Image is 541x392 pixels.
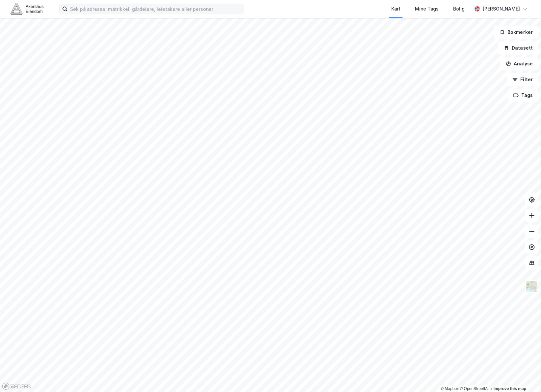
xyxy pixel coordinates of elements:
div: Bolig [453,5,465,13]
button: Datasett [498,41,538,55]
a: Mapbox homepage [2,382,31,390]
a: Improve this map [494,386,526,391]
iframe: Chat Widget [508,360,541,392]
button: Analyse [500,57,538,70]
div: Kart [391,5,400,13]
button: Bokmerker [494,26,538,39]
img: Z [526,280,538,293]
a: Mapbox [441,386,459,391]
a: OpenStreetMap [460,386,492,391]
button: Filter [507,73,538,86]
img: akershus-eiendom-logo.9091f326c980b4bce74ccdd9f866810c.svg [11,3,43,14]
input: Søk på adresse, matrikkel, gårdeiere, leietakere eller personer [67,4,243,14]
div: Kontrollprogram for chat [508,360,541,392]
div: [PERSON_NAME] [482,5,520,13]
div: Mine Tags [415,5,439,13]
button: Tags [508,89,538,102]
